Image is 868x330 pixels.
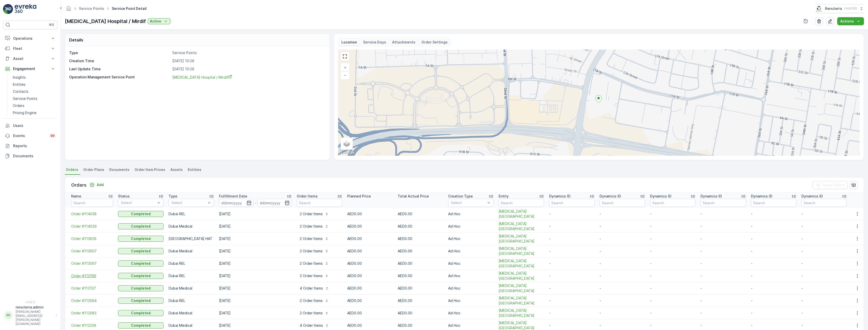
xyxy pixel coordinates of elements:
[815,6,823,11] img: Screenshot_2024-07-26_at_13.33.01.png
[499,221,544,231] a: HMS Hospital
[840,19,854,24] p: Actions
[341,53,349,60] a: View Fullscreen
[700,323,746,328] p: -
[169,323,214,328] p: Dubai Medical
[71,286,113,291] span: Order #113137
[549,199,594,207] input: Search
[751,273,796,278] p: -
[71,298,113,303] span: Order #112694
[499,283,544,293] a: HMS Hospital
[297,222,332,230] button: 2 Order Items
[751,224,796,229] p: -
[118,273,164,279] button: Completed
[499,308,544,318] span: [MEDICAL_DATA][GEOGRAPHIC_DATA]
[801,261,847,266] p: -
[825,6,842,11] p: Renuterra
[700,298,746,303] p: -
[448,211,494,216] p: Ad Hoc
[134,167,165,172] span: Order Item Prices
[398,249,412,253] span: AED0.00
[3,305,58,326] button: RRrenuterra.admin[PERSON_NAME][EMAIL_ADDRESS][PERSON_NAME][DOMAIN_NAME]
[801,273,847,278] p: -
[499,271,544,281] a: HMS Hospital
[300,249,323,254] p: 2 Order Items
[71,261,113,266] span: Order #113597
[121,200,156,205] p: Select
[499,258,544,269] span: [MEDICAL_DATA][GEOGRAPHIC_DATA]
[131,323,151,328] p: Completed
[448,286,494,291] p: Ad Hoc
[600,211,645,216] p: -
[339,149,356,156] img: Google
[131,286,151,291] p: Completed
[600,298,645,303] p: -
[169,236,214,241] p: [GEOGRAPHIC_DATA] HAT
[172,58,324,63] p: [DATE] 10:26
[297,321,332,329] button: 4 Order Items
[13,110,37,115] p: Pricing Engine
[815,4,864,13] button: Renuterra(+04:00)
[600,261,645,266] p: -
[700,236,746,241] p: -
[549,323,594,328] p: -
[347,249,362,253] span: AED0.00
[347,274,362,278] span: AED0.00
[448,194,473,199] p: Creation Type
[118,211,164,217] button: Completed
[71,211,113,216] a: Order #114038
[650,224,695,229] p: -
[111,6,148,11] span: Service Point Detail
[118,310,164,316] button: Completed
[69,37,83,43] p: Details
[700,286,746,291] p: -
[398,194,429,199] p: Total Actual Price
[549,261,594,266] p: -
[499,308,544,318] a: HMS Hospital
[499,221,544,231] span: [MEDICAL_DATA][GEOGRAPHIC_DATA]
[71,194,81,199] p: Name
[300,273,323,278] p: 2 Order Items
[600,199,645,207] input: Search
[169,273,214,278] p: Dubai REL
[71,199,113,207] input: Search
[131,298,151,303] p: Completed
[700,261,746,266] p: -
[421,40,448,45] p: Order Settings
[118,248,164,254] button: Completed
[751,323,796,328] p: -
[650,211,695,216] p: -
[171,200,206,205] p: Select
[71,323,113,328] a: Order #112239
[801,286,847,291] p: -
[751,261,796,266] p: -
[216,245,294,257] td: [DATE]
[823,183,845,188] p: Clear Filters
[71,249,113,254] a: Order #113607
[700,199,746,207] input: Search
[341,40,357,45] p: Location
[700,311,746,316] p: -
[297,199,342,207] input: Search
[499,271,544,281] span: [MEDICAL_DATA][GEOGRAPHIC_DATA]
[398,274,412,278] span: AED0.00
[3,4,13,14] img: logo
[216,220,294,233] td: [DATE]
[169,194,177,199] p: Type
[600,224,645,229] p: -
[148,18,170,24] button: Active
[216,307,294,319] td: [DATE]
[216,282,294,295] td: [DATE]
[700,211,746,216] p: -
[549,286,594,291] p: -
[448,298,494,303] p: Ad Hoc
[751,199,796,207] input: Search
[801,323,847,328] p: -
[600,194,621,199] p: Dynamics ID
[347,311,362,315] span: AED0.00
[549,298,594,303] p: -
[216,270,294,282] td: [DATE]
[341,71,349,79] a: Zoom Out
[751,298,796,303] p: -
[297,247,332,255] button: 2 Order Items
[751,286,796,291] p: -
